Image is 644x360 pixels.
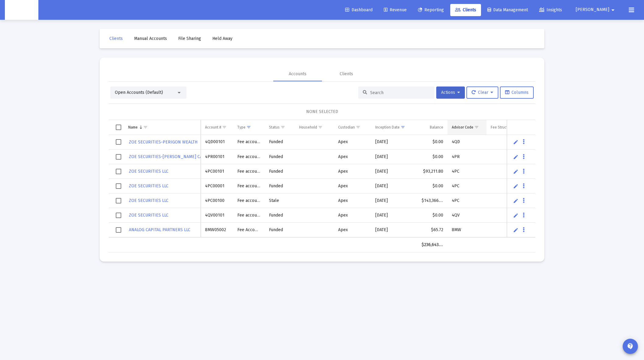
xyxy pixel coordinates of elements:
[128,167,169,176] a: ZOE SECURITIES LLC
[269,227,291,233] div: Funded
[109,120,535,252] div: Data grid
[233,179,265,193] td: Fee account
[128,125,138,130] div: Name
[233,223,265,237] td: Fee Account
[450,4,481,16] a: Clients
[513,227,518,233] a: Edit
[129,33,172,45] a: Manual Accounts
[205,125,221,130] div: Account #
[109,36,123,41] span: Clients
[295,120,334,135] td: Column Household
[379,4,412,16] a: Revenue
[513,139,518,145] a: Edit
[212,36,232,41] span: Held Away
[576,7,609,12] span: [PERSON_NAME]
[201,193,233,208] td: 4PC00100
[334,164,371,179] td: Apex
[513,213,518,218] a: Edit
[115,90,163,95] span: Open Accounts (Default)
[371,223,417,237] td: [DATE]
[334,223,371,237] td: Apex
[371,120,417,135] td: Column Inception Date
[513,154,518,160] a: Edit
[609,4,617,16] mat-icon: arrow_drop_down
[129,169,168,174] span: ZOE SECURITIES LLC
[201,135,233,150] td: 4QD00101
[534,4,567,16] a: Insights
[356,125,360,129] span: Show filter options for column 'Custodian'
[104,33,128,45] a: Clients
[201,223,233,237] td: 8MW05002
[233,150,265,164] td: Fee account
[334,193,371,208] td: Apex
[129,154,213,159] span: ZOE SECURITIES-[PERSON_NAME] CAPITAL
[129,213,168,218] span: ZOE SECURITIES LLC
[505,90,529,95] span: Columns
[417,208,448,223] td: $0.00
[455,7,476,12] span: Clients
[371,164,417,179] td: [DATE]
[371,135,417,150] td: [DATE]
[201,150,233,164] td: 4PR00101
[448,164,487,179] td: 4PC
[9,4,34,16] img: Dashboard
[116,125,121,130] div: Select all
[448,179,487,193] td: 4PC
[448,193,487,208] td: 4PC
[417,223,448,237] td: $65.72
[318,125,323,129] span: Show filter options for column 'Household'
[370,90,430,95] input: Search
[173,33,206,45] a: File Sharing
[269,139,291,145] div: Funded
[289,71,306,77] div: Accounts
[371,150,417,164] td: [DATE]
[627,343,634,350] mat-icon: contact_support
[413,4,449,16] a: Reporting
[114,109,530,115] div: NONE SELECTED
[513,198,518,203] a: Edit
[441,90,460,95] span: Actions
[269,154,291,160] div: Funded
[201,164,233,179] td: 4PC00101
[417,150,448,164] td: $0.00
[334,179,371,193] td: Apex
[237,125,246,130] div: Type
[371,193,417,208] td: [DATE]
[452,125,473,130] div: Advisor Code
[422,242,443,248] div: $236,643.59
[487,7,528,12] span: Data Management
[334,120,371,135] td: Column Custodian
[128,196,169,205] a: ZOE SECURITIES LLC
[129,227,190,232] span: ANALOG CAPITAL PARTNERS LLC
[338,125,355,130] div: Custodian
[129,183,168,189] span: ZOE SECURITIES LLC
[483,4,533,16] a: Data Management
[128,138,198,146] a: ZOE SECURITIES-PERIGON WEALTH
[417,179,448,193] td: $0.00
[375,125,400,130] div: Inception Date
[201,208,233,223] td: 4QV00101
[265,120,295,135] td: Column Status
[269,183,291,189] div: Funded
[448,120,487,135] td: Column Advisor Code
[116,183,121,189] div: Select row
[269,125,280,130] div: Status
[222,125,227,129] span: Show filter options for column 'Account #'
[233,120,265,135] td: Column Type
[201,120,233,135] td: Column Account #
[233,193,265,208] td: Fee account
[371,179,417,193] td: [DATE]
[417,193,448,208] td: $143,366.07
[474,125,479,129] span: Show filter options for column 'Advisor Code'
[116,154,121,160] div: Select row
[430,125,443,130] div: Balance
[246,125,251,129] span: Show filter options for column 'Type'
[128,152,214,161] a: ZOE SECURITIES-[PERSON_NAME] CAPITAL
[568,4,624,16] button: [PERSON_NAME]
[334,150,371,164] td: Apex
[513,169,518,174] a: Edit
[448,135,487,150] td: 4QD
[269,198,291,204] div: Stale
[371,208,417,223] td: [DATE]
[436,86,465,99] button: Actions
